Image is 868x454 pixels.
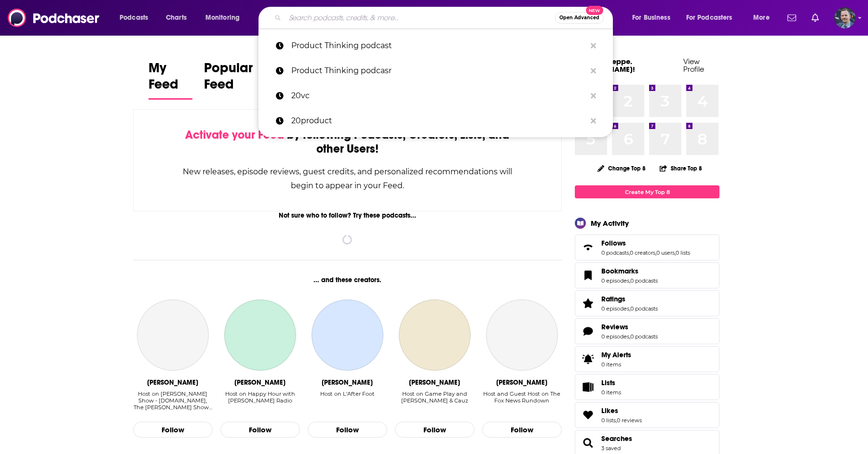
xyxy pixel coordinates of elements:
[575,185,719,198] a: Create My Top 8
[575,402,719,428] span: Likes
[834,7,855,28] img: User Profile
[601,323,658,331] a: Reviews
[133,211,562,220] div: Not sure who to follow? Try these podcasts...
[133,390,213,411] div: Host on Alex Jones Show - Infowars.com, The Alex Jones Show - Infowa…, Alex Jones Show Podcast, A...
[601,350,631,359] span: My Alerts
[285,10,555,26] input: Search podcasts, credits, & more...
[616,417,617,424] span: ,
[601,333,629,340] a: 0 episodes
[120,11,148,25] span: Podcasts
[630,249,655,256] a: 0 creators
[482,422,562,438] button: Follow
[258,33,613,58] a: Product Thinking podcast
[586,6,603,15] span: New
[601,295,658,303] a: Ratings
[629,333,630,340] span: ,
[220,422,300,438] button: Follow
[625,10,682,26] button: open menu
[578,269,597,282] a: Bookmarks
[496,378,547,387] div: Dave Anthony
[182,165,513,193] div: New releases, episode reviews, guest credits, and personalized recommendations will begin to appe...
[220,390,300,404] div: Host on Happy Hour with [PERSON_NAME] Radio
[224,299,296,371] a: John Hardin
[399,299,470,371] a: Matthew Cauz
[601,239,690,247] a: Follows
[630,305,658,312] a: 0 podcasts
[204,60,274,100] a: Popular Feed
[395,390,475,411] div: Host on Game Play and Macko & Cauz
[220,390,300,411] div: Host on Happy Hour with Johnny Radio
[578,380,597,394] span: Lists
[629,305,630,312] span: ,
[808,10,823,26] a: Show notifications dropdown
[575,374,719,400] a: Lists
[578,241,597,254] a: Follows
[8,9,100,27] img: Podchaser - Follow, Share and Rate Podcasts
[601,378,615,387] span: Lists
[601,406,618,415] span: Likes
[559,15,599,20] span: Open Advanced
[629,249,630,256] span: ,
[268,7,622,29] div: Search podcasts, credits, & more...
[578,408,597,422] a: Likes
[601,361,631,368] span: 0 items
[632,11,670,25] span: For Business
[601,434,632,443] a: Searches
[395,422,475,438] button: Follow
[683,57,704,74] a: View Profile
[258,83,613,108] a: 20vc
[601,239,626,247] span: Follows
[482,390,562,404] div: Host and Guest Host on The Fox News Rundown
[575,262,719,288] span: Bookmarks
[601,323,628,331] span: Reviews
[601,389,621,396] span: 0 items
[160,10,192,26] a: Charts
[482,390,562,411] div: Host and Guest Host on The Fox News Rundown
[204,60,274,98] span: Popular Feed
[149,60,192,100] a: My Feed
[113,10,161,26] button: open menu
[575,318,719,344] span: Reviews
[555,12,604,24] button: Open AdvancedNew
[234,378,285,387] div: John Hardin
[486,299,557,371] a: Dave Anthony
[834,7,855,28] button: Show profile menu
[601,378,621,387] span: Lists
[149,60,192,98] span: My Feed
[133,276,562,284] div: ... and these creators.
[578,324,597,338] a: Reviews
[601,267,658,275] a: Bookmarks
[291,58,586,83] p: Product Thinking podcasr
[592,162,651,174] button: Change Top 8
[656,249,675,256] a: 0 users
[308,422,387,438] button: Follow
[199,10,252,26] button: open menu
[258,58,613,83] a: Product Thinking podcasr
[784,10,800,26] a: Show notifications dropdown
[205,11,240,25] span: Monitoring
[578,352,597,366] span: My Alerts
[630,277,658,284] a: 0 podcasts
[601,277,629,284] a: 0 episodes
[591,219,629,228] div: My Activity
[166,11,187,25] span: Charts
[409,378,460,387] div: Matthew Cauz
[675,249,676,256] span: ,
[659,159,703,178] button: Share Top 8
[258,108,613,133] a: 20product
[320,390,375,397] div: Host on L'After Foot
[312,299,383,371] a: Daniel Riolo
[578,297,597,310] a: Ratings
[185,128,284,142] span: Activate your Feed
[291,33,586,58] p: Product Thinking podcast
[601,249,629,256] a: 0 podcasts
[601,295,625,303] span: Ratings
[655,249,656,256] span: ,
[601,406,642,415] a: Likes
[395,390,475,404] div: Host on Game Play and [PERSON_NAME] & Cauz
[575,290,719,316] span: Ratings
[617,417,642,424] a: 0 reviews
